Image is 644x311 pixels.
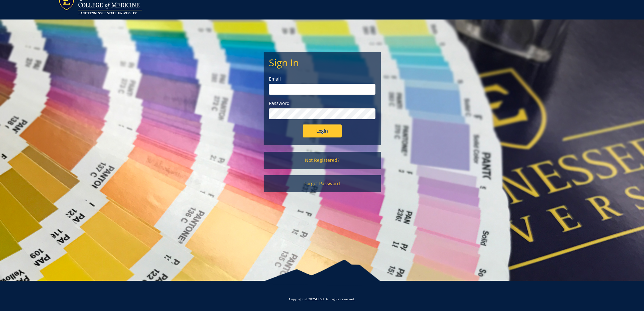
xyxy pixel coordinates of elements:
[269,100,375,107] label: Password
[269,76,375,82] label: Email
[269,57,375,68] h2: Sign In
[264,152,381,169] a: Not Registered?
[303,124,342,137] input: Login
[264,175,381,192] a: Forgot Password
[316,297,324,301] a: ETSU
